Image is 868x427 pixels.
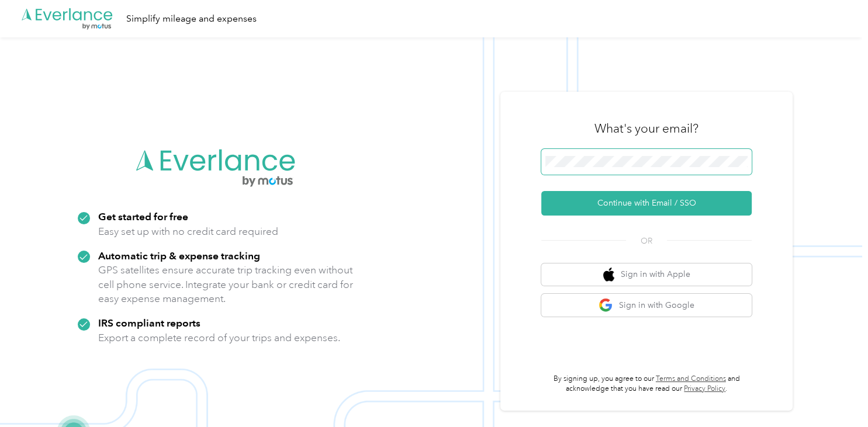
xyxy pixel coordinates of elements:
img: apple logo [603,268,615,282]
button: Continue with Email / SSO [541,191,752,216]
a: Privacy Policy [684,384,725,393]
span: OR [626,235,667,247]
h3: What's your email? [594,120,698,137]
p: Export a complete record of your trips and expenses. [98,331,340,345]
a: Terms and Conditions [656,374,726,383]
img: google logo [599,298,613,313]
div: Simplify mileage and expenses [126,12,257,26]
p: Easy set up with no credit card required [98,224,278,239]
p: GPS satellites ensure accurate trip tracking even without cell phone service. Integrate your bank... [98,263,354,306]
strong: IRS compliant reports [98,317,200,329]
button: apple logoSign in with Apple [541,263,752,286]
button: google logoSign in with Google [541,294,752,317]
strong: Automatic trip & expense tracking [98,249,260,262]
p: By signing up, you agree to our and acknowledge that you have read our . [541,374,752,394]
strong: Get started for free [98,210,188,223]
